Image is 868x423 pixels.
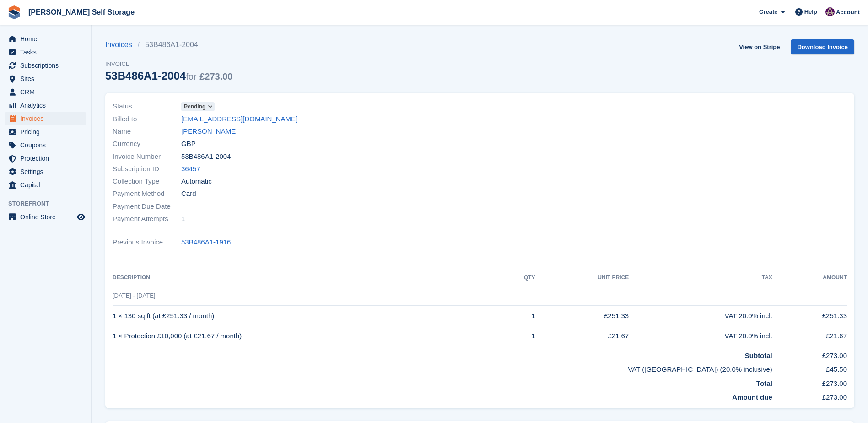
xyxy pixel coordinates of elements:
[113,139,181,149] span: Currency
[772,326,847,347] td: £21.67
[181,237,231,248] a: 53B486A1-1916
[836,8,860,17] span: Account
[772,306,847,326] td: £251.33
[113,201,181,212] span: Payment Due Date
[772,271,847,285] th: Amount
[181,189,196,199] span: Card
[5,46,86,59] a: menu
[181,126,237,137] a: [PERSON_NAME]
[20,46,75,59] span: Tasks
[745,352,772,359] strong: Subtotal
[20,179,75,191] span: Capital
[772,361,847,375] td: £45.50
[8,199,91,208] span: Storefront
[5,152,86,165] a: menu
[20,125,75,138] span: Pricing
[20,152,75,165] span: Protection
[113,114,181,125] span: Billed to
[113,214,181,224] span: Payment Attempts
[804,7,817,16] span: Help
[5,179,86,191] a: menu
[20,72,75,85] span: Sites
[181,214,185,224] span: 1
[20,139,75,152] span: Coupons
[5,112,86,125] a: menu
[791,39,854,54] a: Download Invoice
[20,33,75,45] span: Home
[772,389,847,403] td: £273.00
[535,326,629,347] td: £21.67
[113,101,181,112] span: Status
[501,326,535,347] td: 1
[535,306,629,326] td: £251.33
[181,101,215,112] a: Pending
[732,393,772,401] strong: Amount due
[105,39,138,50] a: Invoices
[20,59,75,72] span: Subscriptions
[25,5,138,20] a: [PERSON_NAME] Self Storage
[186,71,196,81] span: for
[5,165,86,178] a: menu
[75,211,86,222] a: Preview store
[181,114,297,125] a: [EMAIL_ADDRESS][DOMAIN_NAME]
[735,39,783,54] a: View on Stripe
[5,99,86,112] a: menu
[772,375,847,389] td: £273.00
[20,86,75,98] span: CRM
[629,331,772,342] div: VAT 20.0% incl.
[105,70,232,82] div: 53B486A1-2004
[5,33,86,45] a: menu
[7,5,21,19] img: stora-icon-8386f47178a22dfd0bd8f6a31ec36ba5ce8667c1dd55bd0f319d3a0aa187defe.svg
[501,271,535,285] th: QTY
[113,326,501,347] td: 1 × Protection £10,000 (at £21.67 / month)
[5,86,86,98] a: menu
[113,306,501,326] td: 1 × 130 sq ft (at £251.33 / month)
[772,347,847,361] td: £273.00
[756,380,772,387] strong: Total
[113,292,155,299] span: [DATE] - [DATE]
[113,237,181,248] span: Previous Invoice
[113,271,501,285] th: Description
[113,126,181,137] span: Name
[184,103,205,111] span: Pending
[20,99,75,112] span: Analytics
[199,71,232,81] span: £273.00
[113,176,181,187] span: Collection Type
[181,176,212,187] span: Automatic
[113,189,181,199] span: Payment Method
[113,361,772,375] td: VAT ([GEOGRAPHIC_DATA]) (20.0% inclusive)
[113,164,181,174] span: Subscription ID
[5,72,86,85] a: menu
[5,59,86,72] a: menu
[535,271,629,285] th: Unit Price
[629,311,772,321] div: VAT 20.0% incl.
[5,211,86,223] a: menu
[20,165,75,178] span: Settings
[181,152,231,162] span: 53B486A1-2004
[20,112,75,125] span: Invoices
[825,7,835,16] img: Nikki Ambrosini
[113,152,181,162] span: Invoice Number
[105,60,232,69] span: Invoice
[105,39,232,50] nav: breadcrumbs
[759,7,777,16] span: Create
[181,139,196,149] span: GBP
[629,271,772,285] th: Tax
[501,306,535,326] td: 1
[20,211,75,223] span: Online Store
[5,139,86,152] a: menu
[181,164,200,174] a: 36457
[5,125,86,138] a: menu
